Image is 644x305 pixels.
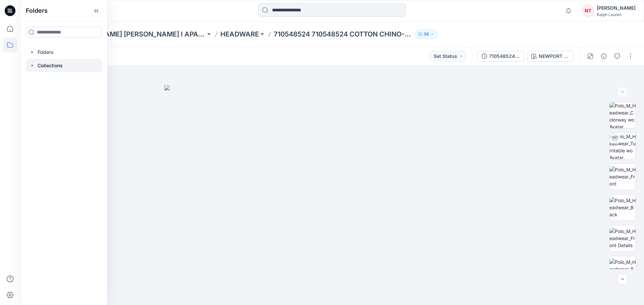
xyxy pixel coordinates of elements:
[609,133,636,159] img: Polo_M_Headwear_Turntable wo Avatar
[539,53,570,60] div: NEWPORT NAVY/ RL2000 RED - 014
[67,29,206,39] a: [PERSON_NAME] [PERSON_NAME] I APAC Digital Shop
[609,166,636,187] img: Polo_M_Headwear_Front
[38,62,63,70] p: Collections
[609,102,636,128] img: Polo_M_Headwear_Colorway wo Avatar
[597,12,636,17] div: Ralph Lauren
[609,258,636,280] img: Polo_M_Headwear_Back Details
[609,197,636,218] img: Polo_M_Headwear_Back
[527,51,574,62] button: NEWPORT NAVY/ RL2000 RED - 014
[415,29,437,39] button: 36
[489,53,520,60] div: 710548524 710548524 COTTON CHINO-SPORT CAP-HSC01A
[609,228,636,249] img: Polo_M_Headwear_Front Details
[597,4,636,12] div: [PERSON_NAME]
[220,29,259,39] a: HEADWARE
[477,51,524,62] button: 710548524 710548524 COTTON CHINO-SPORT CAP-HSC01A
[424,30,429,38] p: 36
[582,5,594,17] div: NT
[598,51,609,62] button: Details
[274,29,413,39] p: 710548524 710548524 COTTON CHINO-SPORT CAP-HSC01A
